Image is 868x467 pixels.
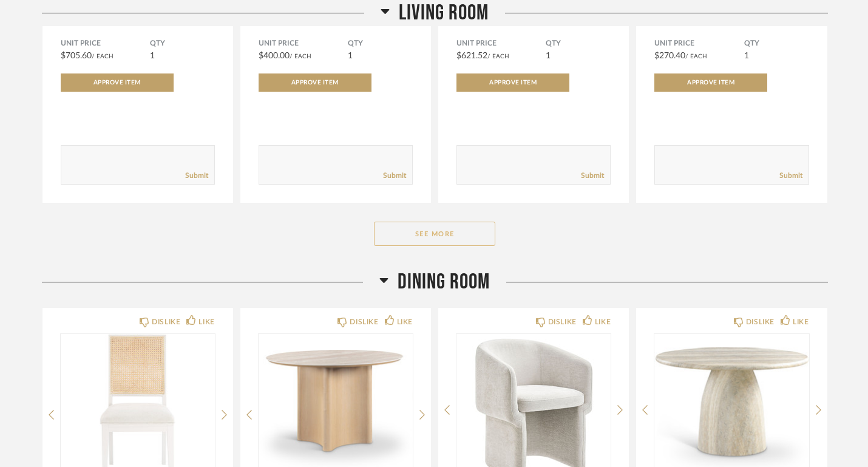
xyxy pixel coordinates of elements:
[595,316,611,328] div: LIKE
[546,52,551,60] span: 1
[489,80,537,86] span: Approve Item
[61,73,174,92] button: Approve Item
[92,53,114,60] span: / Each
[654,39,744,49] span: Unit Price
[744,39,809,49] span: QTY
[150,39,215,49] span: QTY
[746,316,775,328] div: DISLIKE
[548,316,577,328] div: DISLIKE
[456,39,546,49] span: Unit Price
[398,269,490,295] span: Dining Room
[152,316,180,328] div: DISLIKE
[487,53,509,60] span: / Each
[291,80,339,86] span: Approve Item
[374,222,495,246] button: See More
[581,171,604,181] a: Submit
[456,73,569,92] button: Approve Item
[259,73,371,92] button: Approve Item
[397,316,413,328] div: LIKE
[259,39,348,49] span: Unit Price
[383,171,406,181] a: Submit
[61,39,150,49] span: Unit Price
[456,52,487,60] span: $621.52
[348,39,413,49] span: QTY
[685,53,707,60] span: / Each
[654,73,767,92] button: Approve Item
[744,52,749,60] span: 1
[348,52,353,60] span: 1
[350,316,378,328] div: DISLIKE
[290,53,311,60] span: / Each
[779,171,802,181] a: Submit
[61,52,92,60] span: $705.60
[185,171,208,181] a: Submit
[546,39,611,49] span: QTY
[793,316,809,328] div: LIKE
[93,80,141,86] span: Approve Item
[654,52,685,60] span: $270.40
[198,316,214,328] div: LIKE
[259,52,290,60] span: $400.00
[687,80,734,86] span: Approve Item
[150,52,155,60] span: 1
